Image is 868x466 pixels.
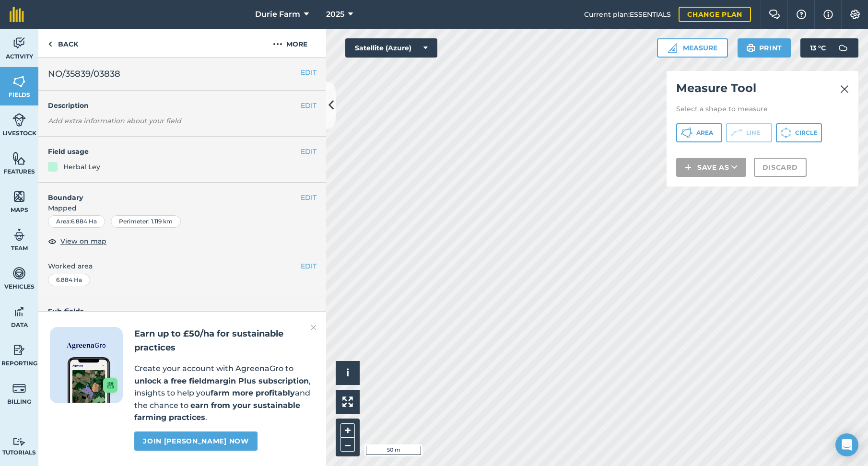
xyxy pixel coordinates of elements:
[48,100,317,111] h4: Description
[696,129,713,137] span: Area
[48,235,57,247] img: svg+xml;base64,PHN2ZyB4bWxucz0iaHR0cDovL3d3dy53My5vcmcvMjAwMC9zdmciIHdpZHRoPSIxOCIgaGVpZ2h0PSIyNC...
[301,261,317,271] button: EDIT
[38,203,326,213] span: Mapped
[38,29,88,57] a: Back
[776,123,822,142] button: Circle
[48,146,301,157] h4: Field usage
[346,367,349,379] span: i
[326,9,344,20] span: 2025
[301,192,317,203] button: EDIT
[726,123,772,142] button: Line
[584,9,671,20] span: Current plan : ESSENTIALS
[336,361,360,385] button: i
[48,116,181,125] em: Add extra information about your field
[12,113,26,127] img: svg+xml;base64,PD94bWwgdmVyc2lvbj0iMS4wIiBlbmNvZGluZz0idXRmLTgiPz4KPCEtLSBHZW5lcmF0b3I6IEFkb2JlIE...
[48,274,90,286] div: 6.884 Ha
[60,236,106,246] span: View on map
[849,10,861,19] img: A cog icon
[738,38,791,58] button: Print
[10,7,24,22] img: fieldmargin Logo
[48,261,317,271] span: Worked area
[12,189,26,204] img: svg+xml;base64,PHN2ZyB4bWxucz0iaHR0cDovL3d3dy53My5vcmcvMjAwMC9zdmciIHdpZHRoPSI1NiIgaGVpZ2h0PSI2MC...
[134,376,309,385] strong: unlock a free fieldmargin Plus subscription
[63,162,100,172] div: Herbal Ley
[810,38,826,58] span: 13 ° C
[668,43,677,53] img: Ruler icon
[657,38,728,58] button: Measure
[134,362,315,424] p: Create your account with AgreenaGro to , insights to help you and the chance to .
[754,158,807,177] button: Discard
[676,158,746,177] button: Save as
[48,67,120,81] span: NO/35839/03838
[68,357,117,403] img: Screenshot of the Gro app
[823,9,833,20] img: svg+xml;base64,PHN2ZyB4bWxucz0iaHR0cDovL3d3dy53My5vcmcvMjAwMC9zdmciIHdpZHRoPSIxNyIgaGVpZ2h0PSIxNy...
[134,327,315,355] h2: Earn up to £50/ha for sustainable practices
[800,38,858,58] button: 13 °C
[254,29,326,57] button: More
[48,235,106,247] button: View on map
[676,81,849,100] h2: Measure Tool
[48,215,105,228] div: Area : 6.884 Ha
[12,228,26,242] img: svg+xml;base64,PD94bWwgdmVyc2lvbj0iMS4wIiBlbmNvZGluZz0idXRmLTgiPz4KPCEtLSBHZW5lcmF0b3I6IEFkb2JlIE...
[38,183,301,203] h4: Boundary
[12,74,26,89] img: svg+xml;base64,PHN2ZyB4bWxucz0iaHR0cDovL3d3dy53My5vcmcvMjAwMC9zdmciIHdpZHRoPSI1NiIgaGVpZ2h0PSI2MC...
[12,36,26,50] img: svg+xml;base64,PD94bWwgdmVyc2lvbj0iMS4wIiBlbmNvZGluZz0idXRmLTgiPz4KPCEtLSBHZW5lcmF0b3I6IEFkb2JlIE...
[679,7,751,22] a: Change plan
[746,42,755,54] img: svg+xml;base64,PHN2ZyB4bWxucz0iaHR0cDovL3d3dy53My5vcmcvMjAwMC9zdmciIHdpZHRoPSIxOSIgaGVpZ2h0PSIyNC...
[835,433,858,456] div: Open Intercom Messenger
[12,304,26,319] img: svg+xml;base64,PD94bWwgdmVyc2lvbj0iMS4wIiBlbmNvZGluZz0idXRmLTgiPz4KPCEtLSBHZW5lcmF0b3I6IEFkb2JlIE...
[345,38,437,58] button: Satellite (Azure)
[301,67,317,78] button: EDIT
[12,151,26,165] img: svg+xml;base64,PHN2ZyB4bWxucz0iaHR0cDovL3d3dy53My5vcmcvMjAwMC9zdmciIHdpZHRoPSI1NiIgaGVpZ2h0PSI2MC...
[301,100,317,111] button: EDIT
[111,215,181,228] div: Perimeter : 1.119 km
[301,146,317,157] button: EDIT
[833,38,853,58] img: svg+xml;base64,PD94bWwgdmVyc2lvbj0iMS4wIiBlbmNvZGluZz0idXRmLTgiPz4KPCEtLSBHZW5lcmF0b3I6IEFkb2JlIE...
[840,83,849,95] img: svg+xml;base64,PHN2ZyB4bWxucz0iaHR0cDovL3d3dy53My5vcmcvMjAwMC9zdmciIHdpZHRoPSIyMiIgaGVpZ2h0PSIzMC...
[12,381,26,396] img: svg+xml;base64,PD94bWwgdmVyc2lvbj0iMS4wIiBlbmNvZGluZz0idXRmLTgiPz4KPCEtLSBHZW5lcmF0b3I6IEFkb2JlIE...
[676,104,849,114] p: Select a shape to measure
[12,437,26,446] img: svg+xml;base64,PD94bWwgdmVyc2lvbj0iMS4wIiBlbmNvZGluZz0idXRmLTgiPz4KPCEtLSBHZW5lcmF0b3I6IEFkb2JlIE...
[685,162,692,173] img: svg+xml;base64,PHN2ZyB4bWxucz0iaHR0cDovL3d3dy53My5vcmcvMjAwMC9zdmciIHdpZHRoPSIxNCIgaGVpZ2h0PSIyNC...
[676,123,722,142] button: Area
[795,129,817,137] span: Circle
[311,322,317,333] img: svg+xml;base64,PHN2ZyB4bWxucz0iaHR0cDovL3d3dy53My5vcmcvMjAwMC9zdmciIHdpZHRoPSIyMiIgaGVpZ2h0PSIzMC...
[48,38,52,50] img: svg+xml;base64,PHN2ZyB4bWxucz0iaHR0cDovL3d3dy53My5vcmcvMjAwMC9zdmciIHdpZHRoPSI5IiBoZWlnaHQ9IjI0Ii...
[340,438,355,452] button: –
[796,10,807,19] img: A question mark icon
[134,401,300,422] strong: earn from your sustainable farming practices
[342,396,353,407] img: Four arrows, one pointing top left, one top right, one bottom right and the last bottom left
[12,266,26,280] img: svg+xml;base64,PD94bWwgdmVyc2lvbj0iMS4wIiBlbmNvZGluZz0idXRmLTgiPz4KPCEtLSBHZW5lcmF0b3I6IEFkb2JlIE...
[38,306,326,316] h4: Sub-fields
[340,423,355,438] button: +
[211,388,295,397] strong: farm more profitably
[255,9,300,20] span: Durie Farm
[769,10,780,19] img: Two speech bubbles overlapping with the left bubble in the forefront
[134,431,257,451] a: Join [PERSON_NAME] now
[12,343,26,357] img: svg+xml;base64,PD94bWwgdmVyc2lvbj0iMS4wIiBlbmNvZGluZz0idXRmLTgiPz4KPCEtLSBHZW5lcmF0b3I6IEFkb2JlIE...
[273,38,282,50] img: svg+xml;base64,PHN2ZyB4bWxucz0iaHR0cDovL3d3dy53My5vcmcvMjAwMC9zdmciIHdpZHRoPSIyMCIgaGVpZ2h0PSIyNC...
[746,129,760,137] span: Line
